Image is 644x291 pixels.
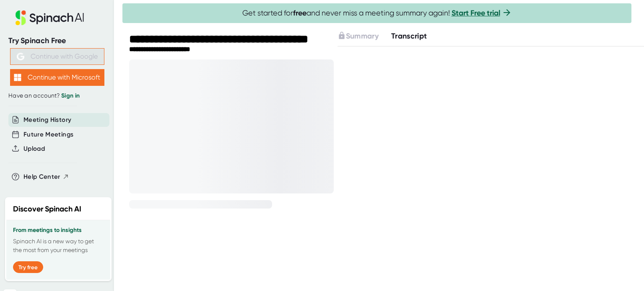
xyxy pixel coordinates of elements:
h3: From meetings to insights [13,227,104,234]
a: Start Free trial [452,8,500,18]
a: Sign in [61,92,80,99]
div: Try Spinach Free [8,36,106,46]
button: Continue with Microsoft [10,69,104,86]
span: Get started for and never miss a meeting summary again! [242,8,512,18]
button: Continue with Google [10,48,104,65]
span: Transcript [391,31,427,41]
p: Spinach AI is a new way to get the most from your meetings [13,237,104,255]
img: Aehbyd4JwY73AAAAAElFTkSuQmCC [17,53,24,60]
button: Transcript [391,31,427,42]
span: Summary [346,31,379,41]
button: Future Meetings [23,130,73,139]
button: Upload [23,144,45,154]
button: Try free [13,261,43,273]
button: Meeting History [23,115,71,125]
button: Summary [338,31,379,42]
div: Have an account? [8,92,106,100]
button: Help Center [23,172,69,182]
span: Help Center [23,172,60,182]
div: Upgrade to access [338,31,391,42]
h2: Discover Spinach AI [13,203,81,215]
b: free [293,8,306,18]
